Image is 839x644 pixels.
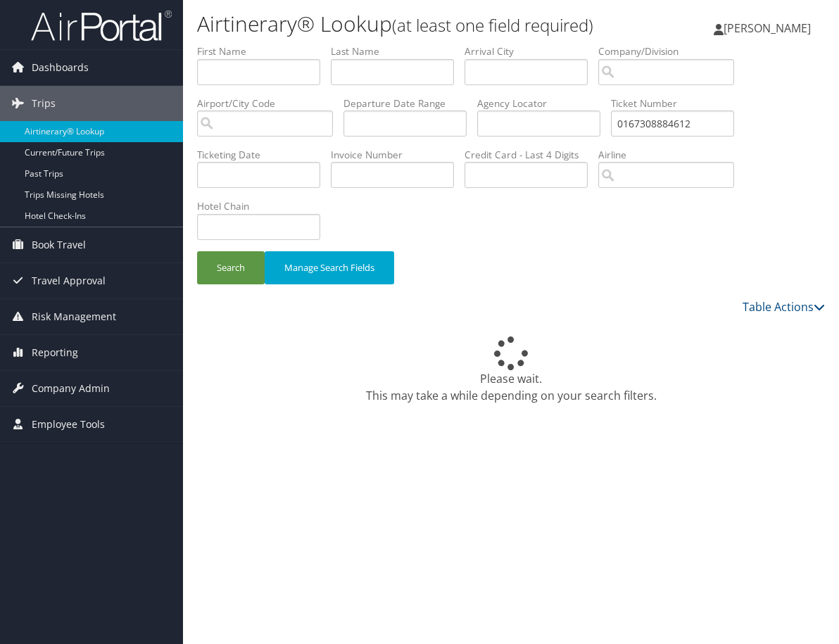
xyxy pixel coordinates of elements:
h1: Airtinerary® Lookup [197,9,616,39]
button: Manage Search Fields [265,251,394,284]
a: [PERSON_NAME] [714,7,825,49]
label: Airline [598,148,745,162]
span: Trips [32,86,56,121]
span: Travel Approval [32,263,106,298]
span: Company Admin [32,371,110,406]
label: Credit Card - Last 4 Digits [465,148,598,162]
label: First Name [197,44,331,58]
label: Airport/City Code [197,96,343,111]
label: Arrival City [465,44,598,58]
span: Employee Tools [32,407,105,442]
label: Company/Division [598,44,745,58]
a: Table Actions [743,299,825,315]
button: Search [197,251,265,284]
span: [PERSON_NAME] [724,20,811,36]
label: Agency Locator [477,96,611,111]
div: Please wait. This may take a while depending on your search filters. [197,336,825,404]
label: Last Name [331,44,465,58]
span: Book Travel [32,227,86,263]
small: (at least one field required) [392,13,593,37]
label: Hotel Chain [197,199,331,213]
img: airportal-logo.png [31,9,172,42]
label: Ticket Number [611,96,745,111]
label: Ticketing Date [197,148,331,162]
label: Invoice Number [331,148,465,162]
span: Risk Management [32,299,116,334]
span: Reporting [32,335,78,370]
label: Departure Date Range [343,96,477,111]
span: Dashboards [32,50,89,85]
